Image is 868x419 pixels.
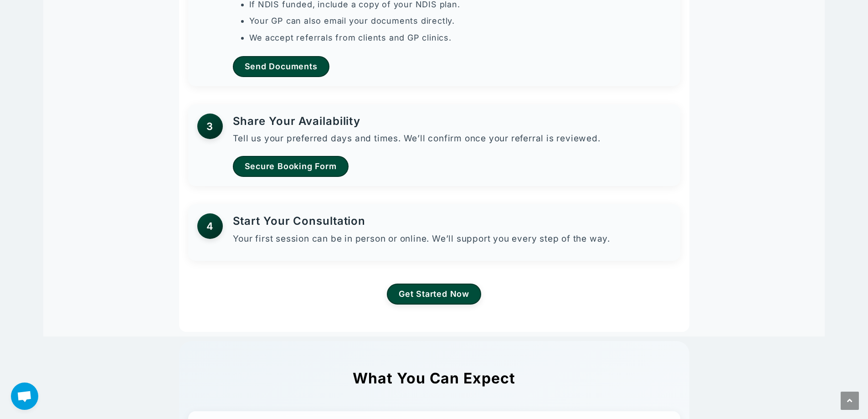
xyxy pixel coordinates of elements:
p: Tell us your preferred days and times. We’ll confirm once your referral is reviewed. [233,131,601,146]
h3: Start Your Consultation [233,213,611,229]
div: 4 [197,213,223,239]
div: Open chat [11,383,38,410]
a: Book a Psychologist Now [233,156,349,177]
li: Your GP can also email your documents directly. [249,15,613,28]
a: Send a Referral to Chat Corner [233,56,329,77]
a: Book a Psychologist Now [387,284,481,305]
h2: What You Can Expect [188,368,680,389]
h3: Share Your Availability [233,114,601,129]
a: Scroll to the top of the page [841,392,859,410]
div: 3 [197,114,223,139]
p: Your first session can be in person or online. We’ll support you every step of the way. [233,232,611,246]
li: We accept referrals from clients and GP clinics. [249,31,613,45]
